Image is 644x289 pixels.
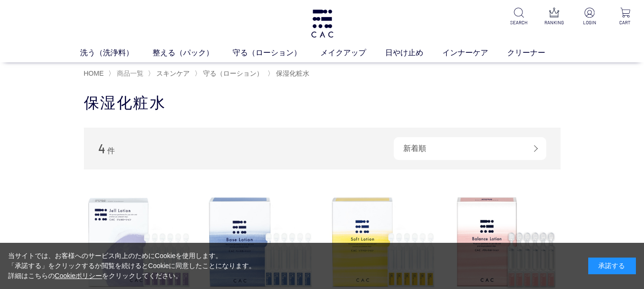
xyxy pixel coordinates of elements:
span: 4 [98,141,105,156]
span: 保湿化粧水 [276,70,309,77]
a: インナーケア [442,47,507,59]
a: スキンケア [154,70,190,77]
a: 日やけ止め [385,47,442,59]
a: RANKING [543,8,566,26]
a: 守る（ローション） [233,47,320,59]
p: SEARCH [508,19,531,26]
li: 〉 [267,69,312,78]
img: logo [310,10,335,38]
li: 〉 [108,69,146,78]
span: スキンケア [156,70,190,77]
p: RANKING [543,19,566,26]
a: 商品一覧 [115,70,143,77]
span: 商品一覧 [117,70,143,77]
div: 新着順 [394,137,546,160]
span: 守る（ローション） [203,70,263,77]
a: CART [613,8,636,26]
h1: 保湿化粧水 [84,93,561,113]
a: 守る（ローション） [201,70,263,77]
a: 整える（パック） [153,47,233,59]
a: 保湿化粧水 [274,70,309,77]
a: HOME [84,70,104,77]
div: 当サイトでは、お客様へのサービス向上のためにCookieを使用します。 「承諾する」をクリックするか閲覧を続けるとCookieに同意したことになります。 詳細はこちらの をクリックしてください。 [8,251,256,281]
span: 件 [107,147,115,155]
li: 〉 [148,69,192,78]
a: クリーナー [507,47,564,59]
a: SEARCH [508,8,531,26]
a: メイクアップ [320,47,385,59]
div: 承諾する [588,258,636,274]
li: 〉 [194,69,266,78]
a: LOGIN [578,8,601,26]
a: 洗う（洗浄料） [80,47,153,59]
p: LOGIN [578,19,601,26]
a: Cookieポリシー [55,272,102,279]
p: CART [613,19,636,26]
